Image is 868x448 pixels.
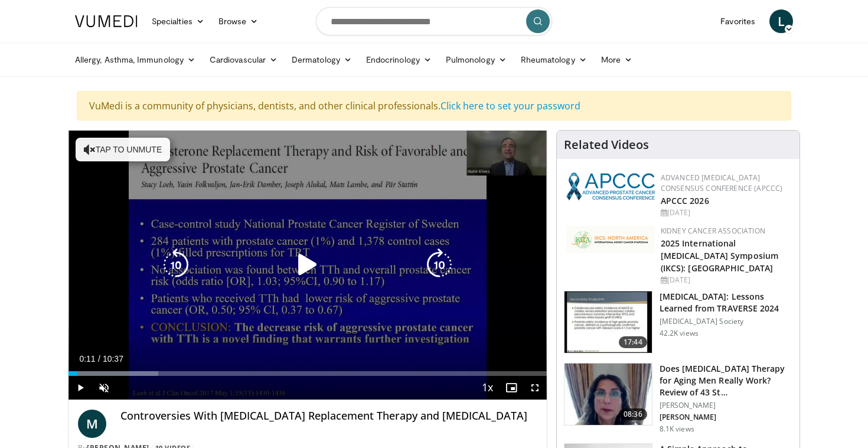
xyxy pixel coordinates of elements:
[476,376,500,400] button: Playback Rate
[359,48,439,72] a: Endocrinology
[660,401,792,410] p: [PERSON_NAME]
[660,329,699,338] p: 42.2K views
[661,207,790,218] div: [DATE]
[660,424,694,434] p: 8.1K views
[211,9,266,33] a: Browse
[661,275,790,285] div: [DATE]
[68,131,547,400] video-js: Video Player
[285,48,359,72] a: Dermatology
[619,336,647,348] span: 17:44
[145,9,211,33] a: Specialties
[68,371,547,376] div: Progress Bar
[68,48,203,72] a: Allergy, Asthma, Immunology
[78,410,106,438] a: M
[566,226,655,253] img: fca7e709-d275-4aeb-92d8-8ddafe93f2a6.png.150x105_q85_autocrop_double_scale_upscale_version-0.2.png
[564,291,792,353] a: 17:44 [MEDICAL_DATA]: Lessons Learned from TRAVERSE 2024 [MEDICAL_DATA] Society 42.2K views
[661,226,765,236] a: Kidney Cancer Association
[500,376,523,400] button: Enable picture-in-picture mode
[514,48,594,72] a: Rheumatology
[92,376,116,400] button: Unmute
[713,9,762,33] a: Favorites
[316,7,552,35] input: Search topics, interventions
[661,195,709,206] a: APCCC 2026
[661,173,783,193] a: Advanced [MEDICAL_DATA] Consensus Conference (APCCC)
[660,291,792,314] h3: [MEDICAL_DATA]: Lessons Learned from TRAVERSE 2024
[564,363,652,425] img: 4d4bce34-7cbb-4531-8d0c-5308a71d9d6c.150x105_q85_crop-smart_upscale.jpg
[440,99,580,112] a: Click here to set your password
[594,48,639,72] a: More
[619,408,647,420] span: 08:36
[523,376,547,400] button: Fullscreen
[661,238,778,274] a: 2025 International [MEDICAL_DATA] Symposium (IKCS): [GEOGRAPHIC_DATA]
[68,376,92,400] button: Play
[660,413,792,422] p: [PERSON_NAME]
[566,173,655,200] img: 92ba7c40-df22-45a2-8e3f-1ca017a3d5ba.png.150x105_q85_autocrop_double_scale_upscale_version-0.2.png
[439,48,514,72] a: Pulmonology
[75,15,138,27] img: VuMedi Logo
[77,91,791,121] div: VuMedi is a community of physicians, dentists, and other clinical professionals.
[103,354,123,363] span: 10:37
[79,354,95,363] span: 0:11
[660,363,792,398] h3: Does [MEDICAL_DATA] Therapy for Aging Men Really Work? Review of 43 St…
[660,317,792,326] p: [MEDICAL_DATA] Society
[769,9,793,33] a: L
[98,354,100,363] span: /
[564,363,792,434] a: 08:36 Does [MEDICAL_DATA] Therapy for Aging Men Really Work? Review of 43 St… [PERSON_NAME] [PERS...
[120,410,537,423] h4: Controversies With [MEDICAL_DATA] Replacement Therapy and [MEDICAL_DATA]
[564,138,649,152] h4: Related Videos
[76,138,170,161] button: Tap to unmute
[564,291,652,353] img: 1317c62a-2f0d-4360-bee0-b1bff80fed3c.150x105_q85_crop-smart_upscale.jpg
[203,48,285,72] a: Cardiovascular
